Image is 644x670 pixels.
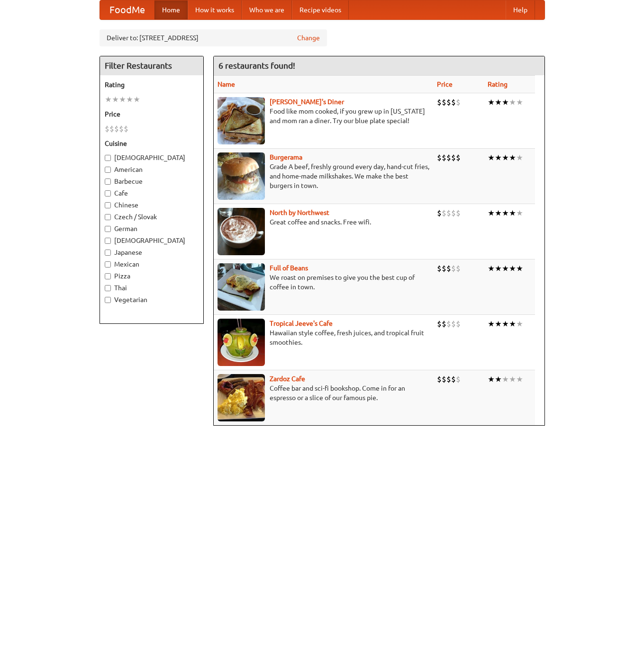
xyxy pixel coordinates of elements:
[270,264,308,272] a: Full of Beans
[105,297,111,303] input: Vegetarian
[516,97,523,107] li: ★
[218,384,429,402] p: Coffee bar and sci-fi bookshop. Come in for an espresso or a slice of our famous pie.
[105,124,109,134] li: $
[446,263,451,274] li: $
[297,33,320,43] a: Change
[270,375,305,383] a: Zardoz Cafe
[509,152,516,163] li: ★
[218,273,429,292] p: We roast on premises to give you the best cup of coffee in town.
[456,374,461,384] li: $
[456,319,461,329] li: $
[516,319,523,329] li: ★
[509,263,516,274] li: ★
[451,263,456,274] li: $
[446,208,451,218] li: $
[442,374,446,384] li: $
[119,124,124,134] li: $
[509,319,516,329] li: ★
[495,152,502,163] li: ★
[124,124,128,134] li: $
[105,165,199,174] label: American
[218,162,429,190] p: Grade A beef, freshly ground every day, hand-cut fries, and home-made milkshakes. We make the bes...
[100,29,327,46] div: Deliver to: [STREET_ADDRESS]
[442,152,446,163] li: $
[100,0,154,19] a: FoodMe
[105,224,199,233] label: German
[437,208,442,218] li: $
[105,261,111,268] input: Mexican
[218,61,295,70] ng-pluralize: 6 restaurants found!
[502,319,509,329] li: ★
[442,97,446,107] li: $
[218,97,265,144] img: sallys.jpg
[509,208,516,218] li: ★
[495,374,502,384] li: ★
[502,208,509,218] li: ★
[105,295,199,304] label: Vegetarian
[456,208,461,218] li: $
[446,319,451,329] li: $
[105,153,199,162] label: [DEMOGRAPHIC_DATA]
[456,263,461,274] li: $
[437,80,453,88] a: Price
[218,374,265,421] img: zardoz.jpg
[105,271,199,281] label: Pizza
[488,208,495,218] li: ★
[218,208,265,255] img: north.jpg
[105,212,199,222] label: Czech / Slovak
[105,238,111,244] input: [DEMOGRAPHIC_DATA]
[502,374,509,384] li: ★
[442,263,446,274] li: $
[437,374,442,384] li: $
[270,153,302,161] a: Burgerama
[509,374,516,384] li: ★
[495,208,502,218] li: ★
[218,217,429,227] p: Great coffee and snacks. Free wifi.
[218,80,235,88] a: Name
[105,273,111,279] input: Pizza
[218,107,429,125] p: Food like mom cooked, if you grew up in [US_STATE] and mom ran a diner. Try our blue plate special!
[456,152,461,163] li: $
[126,94,133,105] li: ★
[114,124,119,134] li: $
[105,248,199,257] label: Japanese
[437,97,442,107] li: $
[105,155,111,161] input: [DEMOGRAPHIC_DATA]
[442,208,446,218] li: $
[105,190,111,197] input: Cafe
[105,283,199,293] label: Thai
[446,374,451,384] li: $
[100,56,203,75] h4: Filter Restaurants
[509,97,516,107] li: ★
[516,152,523,163] li: ★
[495,97,502,107] li: ★
[292,0,349,19] a: Recipe videos
[516,374,523,384] li: ★
[105,94,112,105] li: ★
[112,94,119,105] li: ★
[105,188,199,198] label: Cafe
[109,124,114,134] li: $
[105,202,111,208] input: Chinese
[105,200,199,210] label: Chinese
[105,250,111,256] input: Japanese
[105,259,199,269] label: Mexican
[488,319,495,329] li: ★
[105,226,111,232] input: German
[437,152,442,163] li: $
[451,208,456,218] li: $
[270,209,329,216] a: North by Northwest
[502,152,509,163] li: ★
[270,320,333,327] b: Tropical Jeeve's Cafe
[437,319,442,329] li: $
[451,97,456,107] li: $
[105,139,199,148] h5: Cuisine
[105,285,111,291] input: Thai
[456,97,461,107] li: $
[488,374,495,384] li: ★
[270,98,344,106] b: [PERSON_NAME]'s Diner
[506,0,535,19] a: Help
